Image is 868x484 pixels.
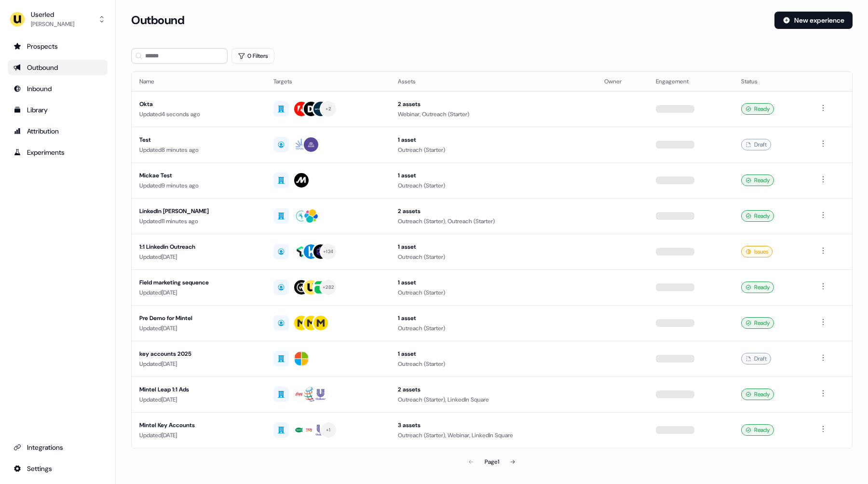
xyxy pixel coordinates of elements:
div: Outreach (Starter) [398,181,589,190]
div: Outreach (Starter), Outreach (Starter) [398,216,589,226]
div: Webinar, Outreach (Starter) [398,109,589,119]
div: 3 assets [398,420,589,430]
div: Outreach (Starter) [398,145,589,155]
div: Ready [741,424,774,436]
div: 1 asset [398,135,589,145]
div: Ready [741,103,774,115]
div: Mintel Key Accounts [139,420,258,430]
div: Updated [DATE] [139,430,258,440]
div: 1 asset [398,313,589,323]
th: Name [132,72,266,91]
div: Outreach (Starter), LinkedIn Square [398,395,589,404]
div: LinkedIn [PERSON_NAME] [139,206,258,216]
div: Ready [741,317,774,329]
div: 2 assets [398,99,589,109]
a: Go to prospects [8,39,108,54]
div: Pre Demo for Mintel [139,313,258,323]
div: Updated [DATE] [139,359,258,369]
a: Go to integrations [8,440,108,455]
div: Experiments [14,148,102,157]
div: [PERSON_NAME] [31,19,74,29]
div: Updated 9 minutes ago [139,181,258,190]
div: Outbound [14,63,102,72]
th: Assets [390,72,597,91]
button: 0 Filters [231,48,274,64]
div: Outreach (Starter) [398,252,589,262]
div: Updated 11 minutes ago [139,216,258,226]
a: Go to attribution [8,123,108,139]
button: Userled[PERSON_NAME] [8,8,108,31]
button: New experience [774,12,853,29]
div: Updated 8 minutes ago [139,145,258,155]
h3: Outbound [131,13,184,27]
div: Updated [DATE] [139,288,258,297]
div: 1 asset [398,349,589,359]
div: + 2 [325,105,331,113]
div: Userled [31,10,74,19]
div: 2 assets [398,385,589,394]
div: 1 asset [398,171,589,180]
div: Ready [741,282,774,293]
div: Ready [741,175,774,186]
div: Settings [14,464,102,473]
div: Issues [741,246,773,257]
div: Mintel Leap 1:1 Ads [139,385,258,394]
div: Ready [741,389,774,400]
div: 2 assets [398,206,589,216]
div: Draft [741,353,771,364]
div: Attribution [14,126,102,136]
div: Page 1 [485,457,499,467]
div: key accounts 2025 [139,349,258,359]
div: + 1 [326,426,331,434]
div: Outreach (Starter), Webinar, LinkedIn Square [398,430,589,440]
div: Outreach (Starter) [398,288,589,297]
a: Go to experiments [8,145,108,160]
div: Updated [DATE] [139,395,258,404]
div: Ready [741,210,774,222]
div: Updated [DATE] [139,252,258,262]
div: Test [139,135,258,145]
div: Okta [139,99,258,109]
th: Engagement [648,72,733,91]
a: Go to Inbound [8,81,108,96]
div: + 124 [323,247,333,256]
div: Outreach (Starter) [398,359,589,369]
a: Go to integrations [8,461,108,476]
th: Targets [266,72,391,91]
div: 1 asset [398,242,589,252]
a: Go to templates [8,102,108,118]
div: Updated 4 seconds ago [139,109,258,119]
div: 1:1 Linkedin Outreach [139,242,258,252]
a: Go to outbound experience [8,60,108,75]
div: Field marketing sequence [139,278,258,287]
div: Draft [741,139,771,150]
div: Inbound [14,84,102,94]
th: Owner [597,72,648,91]
div: + 282 [323,283,334,292]
div: Library [14,105,102,115]
div: Integrations [14,443,102,452]
div: 1 asset [398,278,589,287]
div: Prospects [14,41,102,51]
div: Updated [DATE] [139,323,258,333]
div: Mickae Test [139,171,258,180]
div: Outreach (Starter) [398,323,589,333]
th: Status [733,72,810,91]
